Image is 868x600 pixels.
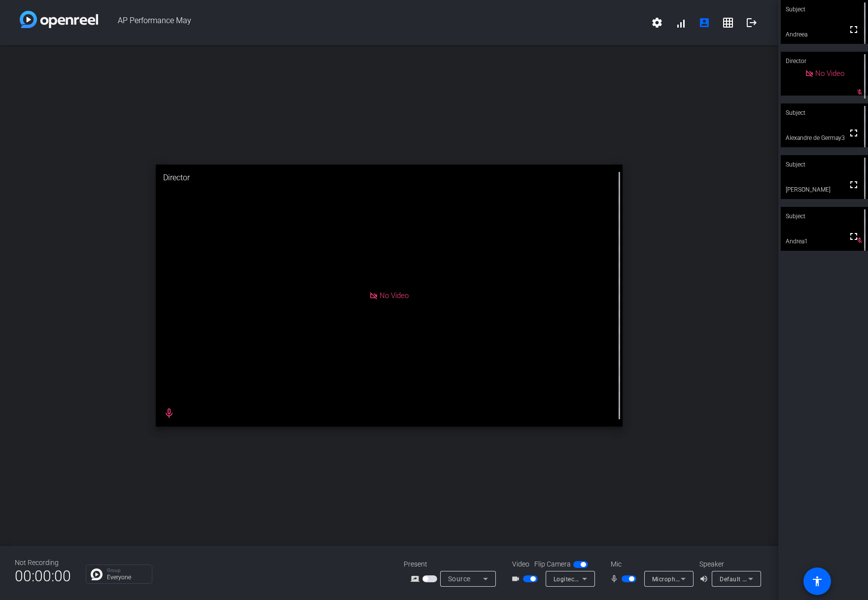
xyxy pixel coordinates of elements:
mat-icon: settings [651,17,663,29]
p: Group [107,568,147,573]
span: AP Performance May [98,11,645,34]
mat-icon: grid_on [722,17,734,29]
mat-icon: mic_none [610,573,622,585]
span: No Video [815,69,844,78]
mat-icon: volume_up [699,573,711,585]
div: Present [404,559,502,569]
mat-icon: accessibility [811,575,823,587]
div: Speaker [699,559,759,569]
mat-icon: logout [746,17,758,29]
span: Flip Camera [534,559,571,569]
span: Video [512,559,529,569]
img: white-gradient.svg [20,11,98,28]
mat-icon: fullscreen [848,24,860,35]
div: Subject [781,103,868,122]
span: Logitech Webcam C925e (046d:085b) [554,575,663,583]
div: Subject [781,155,868,174]
mat-icon: screen_share_outline [411,573,422,585]
mat-icon: account_box [698,17,710,29]
mat-icon: videocam_outline [511,573,523,585]
div: Mic [601,559,699,569]
div: Director [781,52,868,70]
div: Not Recording [15,558,71,568]
div: Subject [781,207,868,226]
mat-icon: fullscreen [848,179,860,191]
mat-icon: fullscreen [848,127,860,139]
button: signal_cellular_alt [669,11,693,34]
span: No Video [380,291,409,300]
div: Director [156,165,623,191]
span: Source [448,575,471,583]
span: 00:00:00 [15,564,71,588]
img: Chat Icon [91,568,103,580]
mat-icon: fullscreen [848,231,860,242]
p: Everyone [107,574,147,580]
